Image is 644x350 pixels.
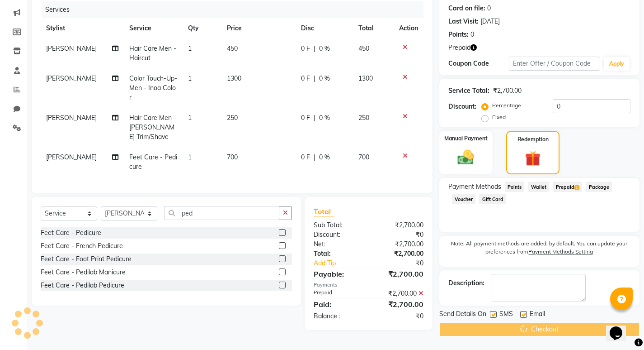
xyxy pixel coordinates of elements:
span: 0 % [319,74,330,83]
div: Card on file: [448,4,485,13]
th: Stylist [41,18,124,38]
span: [PERSON_NAME] [46,114,97,122]
span: Prepaid [553,182,582,192]
span: Hair Care Men - [PERSON_NAME] Trim/Shave [129,114,176,141]
span: Payment Methods [448,182,501,192]
span: Total [314,207,334,216]
span: Package [586,182,612,192]
div: Payable: [307,268,368,279]
span: 1 [188,44,192,53]
th: Qty [183,18,222,38]
div: ₹0 [368,312,430,321]
div: ₹2,700.00 [368,299,430,310]
span: 250 [227,114,238,122]
span: 1 [188,153,192,161]
div: Paid: [307,299,368,310]
label: Redemption [517,135,549,144]
div: 0 [487,4,491,13]
span: 250 [358,114,369,122]
div: ₹2,700.00 [493,86,522,96]
label: Manual Payment [444,134,488,143]
th: Price [221,18,295,38]
div: Sub Total: [307,221,368,230]
div: Discount: [448,102,476,111]
th: Action [394,18,423,38]
div: Feet Care - Pedilab Pedicure [41,281,124,290]
span: 1300 [227,74,241,82]
div: Total: [307,249,368,259]
span: 0 F [301,113,310,123]
th: Service [124,18,183,38]
span: 1 [574,185,579,191]
div: Discount: [307,230,368,240]
label: Percentage [492,101,521,110]
div: Feet Care - Pedilab Manicure [41,268,126,277]
span: Hair Care Men - Haircut [129,44,176,62]
div: ₹2,700.00 [368,268,430,279]
span: 700 [358,153,369,161]
div: 0 [470,30,474,39]
span: SMS [499,309,513,321]
div: Balance : [307,312,368,321]
label: Payment Methods Setting [528,248,593,256]
span: Color Touch-Up- Men - Inoa Color [129,74,177,101]
span: 0 % [319,113,330,123]
div: Feet Care - Pedicure [41,228,101,238]
span: Gift Card [479,194,506,204]
span: | [314,44,315,53]
span: Prepaid [448,43,470,53]
span: [PERSON_NAME] [46,74,97,82]
span: 1300 [358,74,373,82]
label: Note: All payment methods are added, by default. You can update your preferences from [448,240,630,259]
span: Voucher [452,194,476,204]
label: Fixed [492,113,506,121]
div: ₹2,700.00 [368,289,430,298]
div: ₹2,700.00 [368,221,430,230]
span: 0 % [319,44,330,53]
input: Enter Offer / Coupon Code [509,57,600,71]
span: | [314,153,315,162]
div: Services [42,1,430,18]
span: [PERSON_NAME] [46,44,97,53]
span: [PERSON_NAME] [46,153,97,161]
div: Prepaid [307,289,368,298]
span: | [314,74,315,83]
div: Feet Care - French Pedicure [41,241,123,251]
a: Add Tip [307,259,379,268]
div: [DATE] [480,17,500,26]
div: Payments [314,281,423,289]
span: | [314,113,315,123]
span: Points [505,182,525,192]
span: 700 [227,153,238,161]
div: Net: [307,240,368,249]
div: Last Visit: [448,17,479,26]
div: ₹2,700.00 [368,249,430,259]
iframe: chat widget [606,314,635,341]
th: Disc [296,18,353,38]
span: Send Details On [439,309,486,321]
span: Email [530,309,545,321]
span: 0 F [301,44,310,53]
span: 1 [188,74,192,82]
div: ₹2,700.00 [368,240,430,249]
div: ₹0 [368,230,430,240]
div: Description: [448,278,484,288]
span: 0 % [319,153,330,162]
span: Wallet [528,182,549,192]
span: 0 F [301,74,310,83]
input: Search or Scan [164,206,279,220]
div: Points: [448,30,469,39]
img: _cash.svg [452,148,479,167]
div: Service Total: [448,86,489,96]
img: _gift.svg [520,149,545,168]
div: Coupon Code [448,59,509,68]
span: Feet Care - Pedicure [129,153,177,171]
span: 1 [188,114,192,122]
th: Total [353,18,393,38]
span: 0 F [301,153,310,162]
div: ₹0 [379,259,430,268]
button: Apply [604,57,630,71]
span: 450 [227,44,238,53]
div: Feet Care - Foot Print Pedicure [41,254,132,264]
span: 450 [358,44,369,53]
